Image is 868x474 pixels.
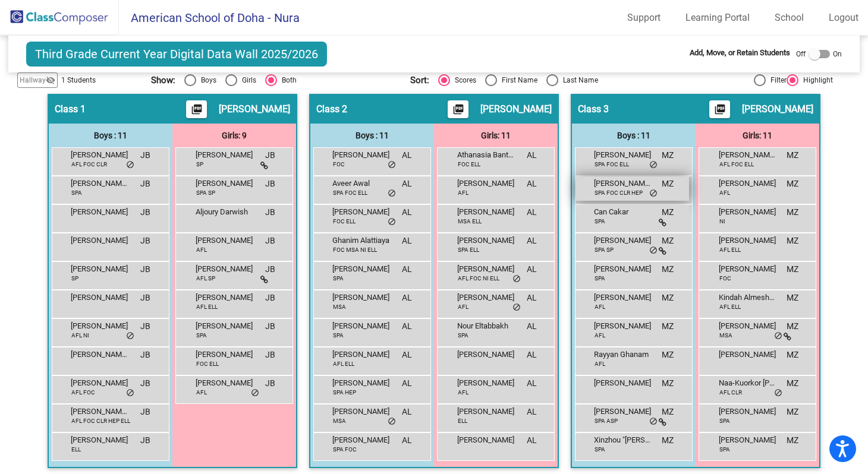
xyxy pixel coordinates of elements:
[457,320,517,332] span: Nour Eltabbakh
[527,377,537,390] span: AL
[662,434,674,447] span: MZ
[333,188,367,197] span: SPA FOC ELL
[787,349,798,361] span: MZ
[196,235,255,247] span: [PERSON_NAME]
[618,8,670,27] a: Support
[719,245,741,254] span: AFL ELL
[126,160,134,170] span: do_not_disturb_alt
[527,149,537,162] span: AL
[20,75,46,86] span: Hallway
[833,49,842,59] span: On
[662,320,674,333] span: MZ
[140,377,150,390] span: JB
[402,434,412,447] span: AL
[333,274,344,283] span: SPA
[190,103,204,120] mat-icon: picture_as_pdf
[265,263,275,276] span: JB
[662,377,674,390] span: MZ
[151,74,401,86] mat-radio-group: Select an option
[719,406,778,418] span: [PERSON_NAME]
[676,8,759,27] a: Learning Portal
[595,188,643,197] span: SPA FOC CLR HEP
[126,388,134,398] span: do_not_disturb_alt
[172,124,296,147] div: Girls: 9
[196,263,255,275] span: [PERSON_NAME]
[719,188,730,197] span: AFL
[251,388,259,398] span: do_not_disturb_alt
[527,178,537,190] span: AL
[333,217,356,226] span: FOC ELL
[765,8,813,27] a: School
[388,217,396,227] span: do_not_disturb_alt
[719,377,778,389] span: Naa-Kuorkor [PERSON_NAME]
[196,160,203,169] span: SP
[719,235,778,247] span: [PERSON_NAME]
[457,434,517,446] span: [PERSON_NAME]
[410,74,660,86] mat-radio-group: Select an option
[766,75,787,86] div: Filter
[434,124,558,147] div: Girls: 11
[649,417,658,426] span: do_not_disturb_alt
[402,263,412,276] span: AL
[71,349,130,361] span: [PERSON_NAME] [PERSON_NAME]
[71,406,130,418] span: [PERSON_NAME] [PERSON_NAME]
[595,217,605,226] span: SPA
[151,75,175,86] span: Show:
[787,292,798,304] span: MZ
[196,178,255,189] span: [PERSON_NAME]
[196,292,255,304] span: [PERSON_NAME]
[457,292,517,304] span: [PERSON_NAME]
[787,263,798,276] span: MZ
[572,124,696,147] div: Boys : 11
[527,349,537,361] span: AL
[649,189,658,198] span: do_not_disturb_alt
[709,100,730,118] button: Print Students Details
[265,349,275,361] span: JB
[196,149,255,161] span: [PERSON_NAME]
[527,206,537,219] span: AL
[719,349,778,361] span: [PERSON_NAME]
[774,331,782,341] span: do_not_disturb_alt
[774,388,782,398] span: do_not_disturb_alt
[332,434,392,446] span: [PERSON_NAME]
[595,331,605,340] span: AFL
[332,406,392,418] span: [PERSON_NAME]
[595,302,605,311] span: AFL
[196,388,207,397] span: AFL
[71,445,81,454] span: ELL
[402,320,412,333] span: AL
[140,406,150,418] span: JB
[265,178,275,190] span: JB
[594,349,653,361] span: Rayyan Ghanam
[265,320,275,333] span: JB
[71,331,89,340] span: AFL NI
[61,75,96,86] span: 1 Students
[787,206,798,219] span: MZ
[333,302,346,311] span: MSA
[719,274,731,283] span: FOC
[595,245,614,254] span: SPA SP
[332,263,392,275] span: [PERSON_NAME]
[594,320,653,332] span: [PERSON_NAME]
[265,149,275,162] span: JB
[265,206,275,219] span: JB
[696,124,819,147] div: Girls: 11
[719,331,732,340] span: MSA
[196,359,219,368] span: FOC ELL
[458,302,468,311] span: AFL
[662,206,674,219] span: MZ
[457,377,517,389] span: [PERSON_NAME]
[595,274,605,283] span: SPA
[649,246,658,255] span: do_not_disturb_alt
[71,206,130,218] span: [PERSON_NAME]
[265,377,275,390] span: JB
[662,235,674,247] span: MZ
[196,206,255,218] span: Aljoury Darwish
[237,75,256,86] div: Girls
[662,406,674,418] span: MZ
[71,274,78,283] span: SP
[388,189,396,198] span: do_not_disturb_alt
[402,235,412,247] span: AL
[527,320,537,333] span: AL
[458,388,468,397] span: AFL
